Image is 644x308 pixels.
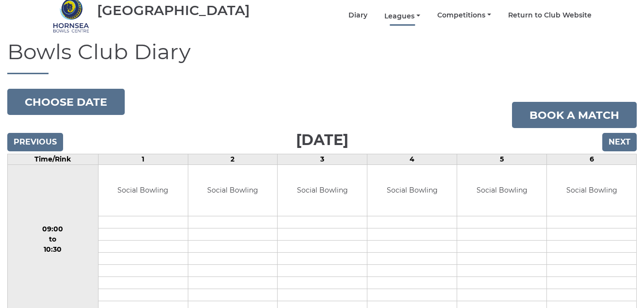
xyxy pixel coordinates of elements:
td: Social Bowling [367,165,457,216]
td: 5 [457,154,547,165]
a: Book a match [512,102,637,128]
td: Social Bowling [99,165,188,216]
td: 6 [547,154,637,165]
td: Social Bowling [278,165,367,216]
td: Social Bowling [457,165,546,216]
td: Social Bowling [188,165,278,216]
td: 1 [98,154,188,165]
td: Time/Rink [8,154,99,165]
td: 3 [278,154,367,165]
a: Return to Club Website [508,11,592,20]
button: Choose date [7,89,125,115]
input: Previous [7,133,63,151]
div: [GEOGRAPHIC_DATA] [97,3,250,18]
h1: Bowls Club Diary [7,40,637,74]
input: Next [602,133,637,151]
td: 2 [188,154,278,165]
a: Leagues [384,12,420,21]
a: Diary [348,11,367,20]
a: Competitions [437,11,491,20]
td: Social Bowling [547,165,636,216]
td: 4 [367,154,457,165]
